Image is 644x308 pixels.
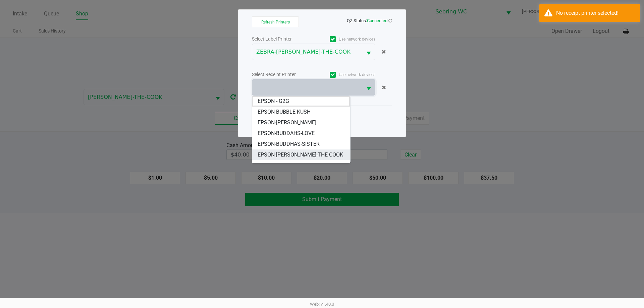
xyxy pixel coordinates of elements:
label: Use network devices [314,72,375,78]
span: EPSON-[PERSON_NAME] [258,119,316,127]
div: No receipt printer selected! [556,9,635,17]
div: Select Label Printer [252,36,314,43]
span: EPSON-[PERSON_NAME]-THE-COOK [258,151,343,159]
span: EPSON - G2G [258,97,289,105]
span: ZEBRA-[PERSON_NAME]-THE-COOK [256,48,358,56]
button: Select [362,44,375,60]
span: EPSON-BUBBLE-KUSH [258,108,311,116]
span: Web: v1.40.0 [310,302,334,307]
span: Refresh Printers [261,20,290,24]
span: EPSON-BUGLEWEED [258,162,307,170]
span: EPSON-BUDDAHS-LOVE [258,129,315,137]
button: Refresh Printers [252,16,299,27]
span: Connected [367,18,387,23]
div: Select Receipt Printer [252,71,314,78]
span: EPSON-BUDDHAS-SISTER [258,140,320,148]
label: Use network devices [314,36,375,42]
span: QZ Status: [347,18,392,23]
button: Select [362,79,375,95]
